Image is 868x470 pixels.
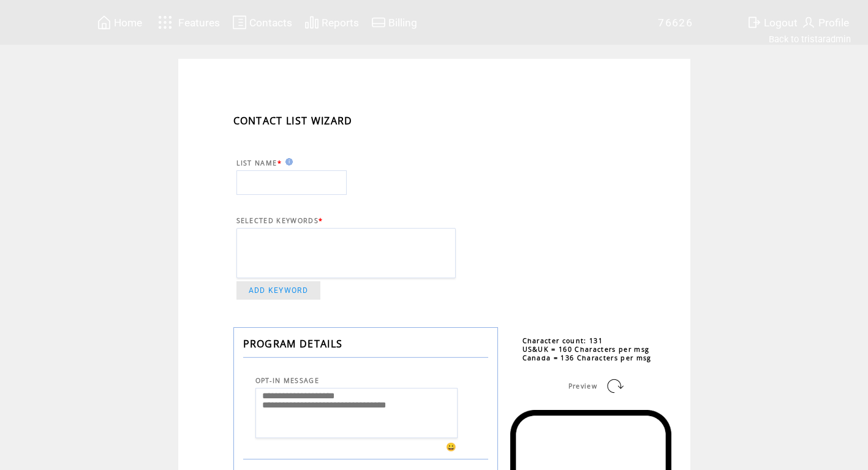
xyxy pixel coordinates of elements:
[658,17,693,29] span: 76626
[97,15,111,30] img: home.svg
[154,12,176,32] img: features.svg
[282,158,293,165] img: help.gif
[369,13,419,32] a: Billing
[114,17,142,29] span: Home
[446,441,457,452] span: 😀
[523,354,652,362] span: Canada = 136 Characters per msg
[799,13,851,32] a: Profile
[818,17,849,29] span: Profile
[745,13,799,32] a: Logout
[801,15,816,30] img: profile.svg
[230,13,294,32] a: Contacts
[233,114,353,127] span: CONTACT LIST WIZARD
[304,15,319,30] img: chart.svg
[236,159,277,167] span: LIST NAME
[236,216,319,225] span: SELECTED KEYWORDS
[523,345,650,354] span: US&UK = 160 Characters per msg
[236,281,321,300] a: ADD KEYWORD
[764,17,798,29] span: Logout
[153,10,222,34] a: Features
[388,17,417,29] span: Billing
[523,336,603,345] span: Character count: 131
[243,337,343,351] span: PROGRAM DETAILS
[371,15,386,30] img: creidtcard.svg
[232,15,247,30] img: contacts.svg
[322,17,359,29] span: Reports
[303,13,361,32] a: Reports
[568,382,597,390] span: Preview
[769,34,851,45] a: Back to tristaradmin
[255,376,320,385] span: OPT-IN MESSAGE
[178,17,220,29] span: Features
[747,15,761,30] img: exit.svg
[249,17,292,29] span: Contacts
[95,13,144,32] a: Home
